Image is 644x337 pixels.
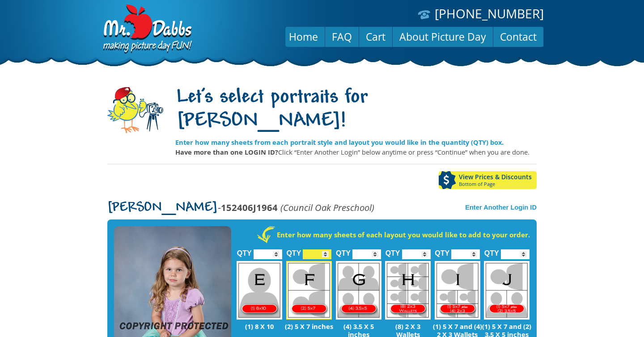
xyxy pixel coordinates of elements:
[493,26,543,47] a: Contact
[280,201,374,214] em: (Council Oak Preschool)
[386,240,400,261] label: QTY
[484,261,530,320] img: J
[175,147,537,157] p: Click “Enter Another Login” below anytime or press “Continue” when you are done.
[175,86,537,134] h1: Let's select portraits for [PERSON_NAME]!
[385,261,431,320] img: H
[435,5,544,22] a: [PHONE_NUMBER]
[237,240,252,261] label: QTY
[277,230,530,239] strong: Enter how many sheets of each layout you would like to add to your order.
[107,87,163,133] img: camera-mascot
[439,171,537,189] a: View Prices & DiscountsBottom of Page
[282,26,325,47] a: Home
[100,4,193,55] img: Dabbs Company
[336,240,351,261] label: QTY
[459,181,537,187] span: Bottom of Page
[286,261,332,320] img: F
[235,322,284,330] p: (1) 8 X 10
[435,240,449,261] label: QTY
[221,201,278,214] strong: 152406J1964
[336,261,381,320] img: G
[286,240,301,261] label: QTY
[359,26,392,47] a: Cart
[484,240,499,261] label: QTY
[325,26,359,47] a: FAQ
[107,202,374,213] p: -
[237,261,282,320] img: E
[435,261,480,320] img: I
[465,204,537,211] a: Enter Another Login ID
[393,26,493,47] a: About Picture Day
[284,322,334,330] p: (2) 5 X 7 inches
[107,201,218,215] span: [PERSON_NAME]
[175,147,278,156] strong: Have more than one LOGIN ID?
[175,138,504,147] strong: Enter how many sheets from each portrait style and layout you would like in the quantity (QTY) box.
